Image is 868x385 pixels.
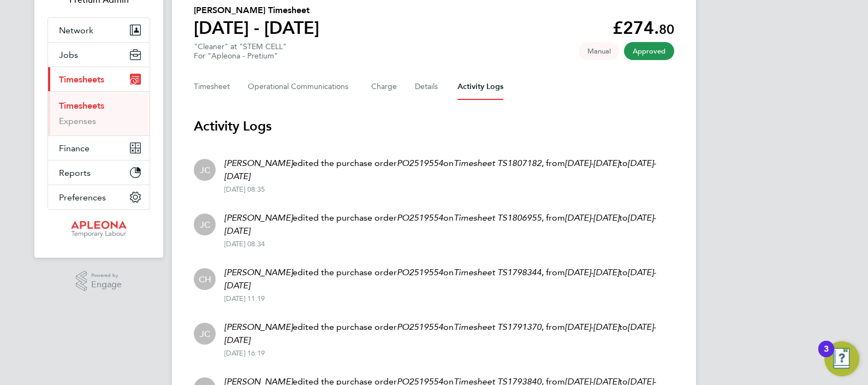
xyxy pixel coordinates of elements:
[224,322,293,332] em: [PERSON_NAME]
[59,143,90,153] span: Finance
[628,212,653,223] em: [DATE]
[224,294,674,303] div: [DATE] 11:19
[457,74,503,100] button: Activity Logs
[248,74,354,100] button: Operational Communications
[194,17,319,39] h1: [DATE] - [DATE]
[48,43,150,67] button: Jobs
[454,212,495,223] em: Timesheet
[371,74,397,100] button: Charge
[397,212,443,223] em: PO2519554
[415,74,440,100] button: Details
[224,171,250,181] em: [DATE]
[194,117,674,135] h3: Activity Logs
[194,214,216,235] div: James Croxford
[59,116,96,126] a: Expenses
[48,91,150,135] div: Timesheets
[48,67,150,91] button: Timesheets
[659,21,674,37] span: 80
[565,267,591,277] em: [DATE]
[71,221,127,238] img: apleona-logo-retina.png
[224,158,293,168] em: [PERSON_NAME]
[59,74,104,85] span: Timesheets
[628,267,653,277] em: [DATE]
[91,280,122,289] span: Engage
[593,267,619,277] em: [DATE]
[454,322,495,332] em: Timesheet
[454,267,495,277] em: Timesheet
[194,323,216,345] div: James Croxford
[76,271,122,292] a: Powered byEngage
[59,168,91,178] span: Reports
[224,349,674,358] div: [DATE] 16:19
[397,267,443,277] em: PO2519554
[224,335,250,345] em: [DATE]
[497,158,542,168] em: TS1807182
[59,50,78,60] span: Jobs
[200,218,210,230] span: JC
[593,158,619,168] em: [DATE]
[59,192,106,203] span: Preferences
[454,158,495,168] em: Timesheet
[565,212,591,223] em: [DATE]
[579,42,620,60] span: This timesheet was manually created.
[224,211,674,238] p: edited the purchase order on , from - to -
[200,164,210,176] span: JC
[48,161,150,185] button: Reports
[199,273,211,285] span: CH
[47,221,150,238] a: Go to home page
[397,158,443,168] em: PO2519554
[593,212,619,223] em: [DATE]
[628,158,653,168] em: [DATE]
[224,157,674,183] p: edited the purchase order on , from - to -
[194,159,216,181] div: James Croxford
[194,268,216,290] div: Carl Hart
[194,74,230,100] button: Timesheet
[224,212,293,223] em: [PERSON_NAME]
[824,349,829,363] div: 3
[224,185,674,194] div: [DATE] 08:35
[593,322,619,332] em: [DATE]
[497,212,542,223] em: TS1806955
[91,271,122,280] span: Powered by
[497,267,542,277] em: TS1798344
[497,322,542,332] em: TS1791370
[224,266,674,292] p: edited the purchase order on , from - to -
[59,25,93,35] span: Network
[224,267,293,277] em: [PERSON_NAME]
[624,42,674,60] span: This timesheet has been approved.
[194,51,287,61] div: For "Apleona - Pretium"
[224,226,250,236] em: [DATE]
[565,322,591,332] em: [DATE]
[200,328,210,340] span: JC
[59,100,104,111] a: Timesheets
[48,18,150,42] button: Network
[628,322,653,332] em: [DATE]
[224,321,674,347] p: edited the purchase order on , from - to -
[194,4,319,17] h2: [PERSON_NAME] Timesheet
[194,42,287,61] div: "Cleaner" at "STEM CELL"
[48,185,150,209] button: Preferences
[824,341,859,376] button: Open Resource Center, 3 new notifications
[224,280,250,291] em: [DATE]
[397,322,443,332] em: PO2519554
[48,136,150,160] button: Finance
[565,158,591,168] em: [DATE]
[613,17,674,38] app-decimal: £274.
[224,240,674,248] div: [DATE] 08:34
